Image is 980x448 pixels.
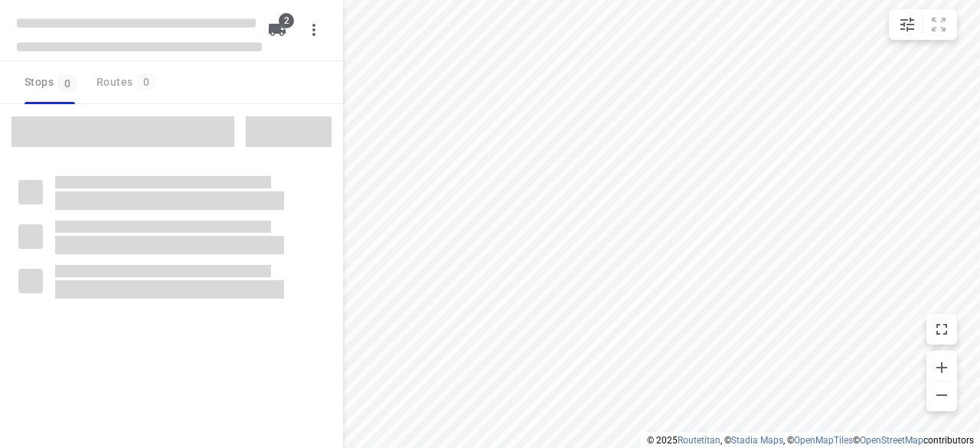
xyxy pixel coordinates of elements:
[892,9,923,40] button: Map settings
[678,435,720,446] a: Routetitan
[860,435,923,446] a: OpenStreetMap
[889,9,957,40] div: small contained button group
[731,435,783,446] a: Stadia Maps
[794,435,853,446] a: OpenMapTiles
[647,435,974,446] li: © 2025 , © , © © contributors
